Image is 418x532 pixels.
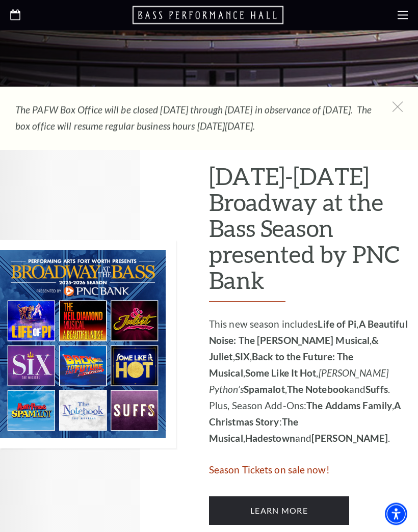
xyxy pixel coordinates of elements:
strong: The Addams Family [306,400,392,412]
strong: The Notebook [287,384,349,395]
em: [PERSON_NAME] Python’s [209,367,388,395]
strong: Life of Pi [318,318,356,330]
a: Open this option [133,5,285,25]
strong: Suffs [365,384,388,395]
p: This new season includes , , , , , , , and . Plus, Season Add-Ons: , : , and . [209,316,408,447]
em: The PAFW Box Office will be closed [DATE] through [DATE] in observance of [DATE]. The box office ... [15,104,372,132]
strong: Spamalot [244,384,285,395]
a: Learn More 2025-2026 Broadway at the Bass Season presented by PNC Bank [209,497,349,525]
strong: SIX [235,351,250,363]
a: Open this option [10,10,20,21]
strong: Some Like It Hot [245,367,317,379]
strong: [PERSON_NAME] [311,433,388,444]
div: Accessibility Menu [385,503,407,525]
strong: Hadestown [245,433,295,444]
span: Season Tickets on sale now! [209,464,330,476]
strong: Back to the Future: The Musical [209,351,353,379]
h2: [DATE]-[DATE] Broadway at the Bass Season presented by PNC Bank [209,164,408,302]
